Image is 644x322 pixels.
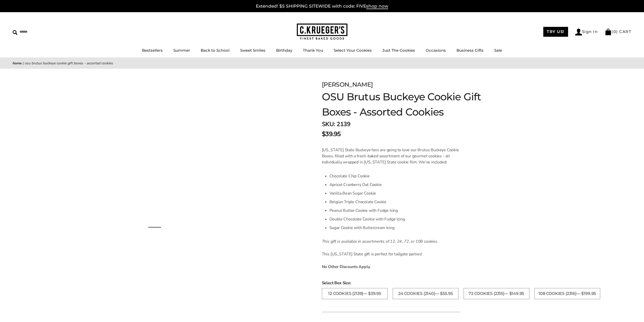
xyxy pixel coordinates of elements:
li: Vanilla Bean Sugar Cookie [329,189,460,198]
li: Chocolate Chip Cookie [329,172,460,180]
span: OSU Brutus Buckeye Cookie Gift Boxes - Assorted Cookies [25,61,113,66]
img: Account [575,29,582,35]
a: Back to School [201,48,230,53]
strong: No Other Discounts Apply. [322,264,371,270]
a: Select Your Cookies [334,48,372,53]
nav: breadcrumbs [13,60,631,66]
em: This gift is available in assortments of 12, 24, 72, or 108 cookies. [322,239,438,244]
a: Occasions [426,48,446,53]
li: Apricot Cranberry Oat Cookie [329,180,460,189]
span: 0 [613,29,616,34]
a: Just The Cookies [382,48,415,53]
img: C.KRUEGER'S [297,24,347,40]
label: 24 Cookies (2140)— $55.95 [393,288,459,299]
li: Belgian Triple Chocolate Cookie [329,198,460,206]
a: Sweet Smiles [240,48,265,53]
span: | [23,61,24,66]
a: Thank You [303,48,323,53]
span: Select Box Size: [322,280,631,286]
a: Sign In [575,29,598,35]
label: 12 Cookies (2139)— $39.95 [322,288,388,299]
span: shop now [366,4,388,9]
li: Sugar Cookie with Buttercream Icing [329,223,460,232]
img: Search [13,30,17,35]
p: [US_STATE] State Buckeye fans are going to love our Brutus Buckeye Cookie Boxes, filled with a fr... [322,147,460,165]
a: Bestsellers [142,48,163,53]
a: Birthday [276,48,292,53]
h1: OSU Brutus Buckeye Cookie Gift Boxes - Assorted Cookies [322,89,483,120]
img: Bag [605,29,612,35]
input: Search [13,28,73,36]
span: 2139 [337,120,350,128]
a: Home [13,61,22,66]
p: This [US_STATE] State gift is perfect for tailgate parties! [322,251,460,257]
a: Sale [494,48,502,53]
strong: SKU: [322,120,335,128]
div: [PERSON_NAME] [322,80,483,89]
a: Extended! $5 SHIPPING SITEWIDE with code: FIVEshop now [256,4,388,9]
a: Summer [173,48,190,53]
a: TRY US! [543,27,568,37]
a: Business Gifts [456,48,484,53]
label: 72 Cookies (2315)— $149.95 [464,288,529,299]
a: (0) CART [605,29,631,34]
li: Double Chocolate Cookie with Fudge Icing [329,215,460,223]
label: 108 Cookies (2316)— $199.95 [534,288,600,299]
span: $39.95 [322,129,341,139]
li: Peanut Butter Cookie with Fudge Icing [329,206,460,215]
